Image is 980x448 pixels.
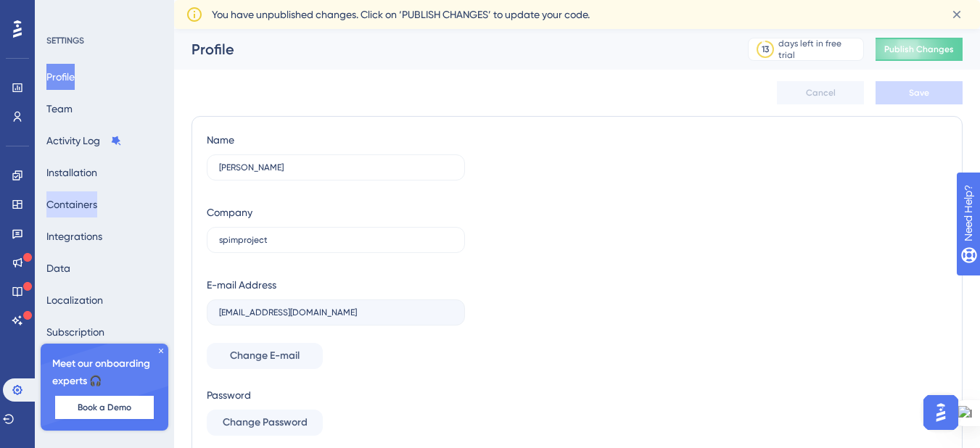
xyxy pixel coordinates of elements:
button: Publish Changes [876,38,963,61]
span: Book a Demo [78,402,131,413]
button: Change E-mail [207,343,323,369]
span: Need Help? [34,4,91,21]
span: You have unpublished changes. Click on ‘PUBLISH CHANGES’ to update your code. [212,6,590,23]
span: Meet our onboarding experts 🎧 [52,355,157,390]
button: Subscription [46,319,104,345]
div: Company [207,204,252,221]
input: Name Surname [219,162,453,173]
div: 13 [762,43,769,55]
button: Change Password [207,410,323,436]
button: Data [46,255,70,281]
button: Book a Demo [55,396,154,419]
span: Cancel [806,87,836,99]
span: Change E-mail [230,347,300,365]
button: Save [876,81,963,104]
button: Localization [46,287,103,313]
button: Containers [46,191,97,217]
input: E-mail Address [219,307,453,318]
button: Team [46,96,73,122]
button: Activity Log [46,128,122,154]
span: Change Password [223,414,308,431]
iframe: UserGuiding AI Assistant Launcher [919,391,963,434]
button: Profile [46,64,75,90]
button: Integrations [46,223,102,249]
input: Company Name [219,235,453,245]
div: Password [207,386,465,404]
span: Save [909,87,929,99]
div: E-mail Address [207,276,276,294]
span: Publish Changes [884,43,954,55]
div: Name [207,131,234,149]
button: Cancel [777,81,864,104]
button: Installation [46,159,97,186]
div: SETTINGS [46,35,164,46]
div: Profile [192,39,712,59]
div: days left in free trial [778,38,859,61]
